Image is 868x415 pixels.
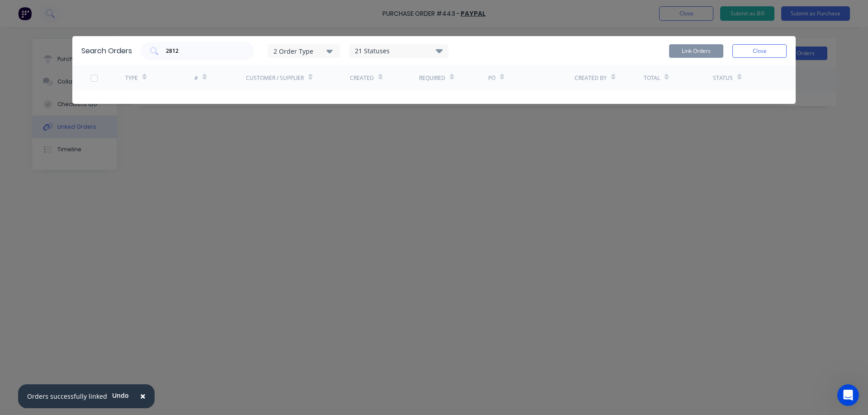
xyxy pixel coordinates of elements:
button: Close [732,44,787,58]
div: Required [419,74,445,82]
div: 21 Statuses [349,46,448,56]
div: Total [644,74,660,82]
button: Send a message… [155,292,170,307]
div: Created By [575,74,607,82]
img: Profile image for Maricar [26,5,40,19]
div: Hi [PERSON_NAME], the pricing seems to be reverting and the margin might be causing the issue. Ar... [14,30,141,75]
div: Caitlin says… [7,168,174,251]
input: Search orders... [165,47,240,56]
button: Upload attachment [14,296,21,303]
button: Gif picker [43,296,50,303]
p: Active in the last 15m [44,11,108,20]
button: Close [131,386,155,407]
div: TYPE [125,74,138,82]
div: Orders successfully linked [27,392,107,401]
textarea: Message… [8,277,173,292]
h1: Maricar [44,5,71,11]
div: Close [159,4,175,20]
button: Link Orders [669,44,723,58]
div: Hi [PERSON_NAME], the pricing seems to be reverting and the margin might be causing the issue. Ar... [7,25,148,80]
div: Caitlin says… [7,251,174,315]
button: Emoji picker [28,296,36,303]
button: 2 Order Type [268,44,340,58]
button: Undo [107,389,134,402]
div: Search Orders [81,46,132,56]
div: Status [713,74,733,82]
button: Home [142,4,159,21]
span: × [140,390,146,402]
button: Start recording [57,296,65,303]
div: 2 Order Type [274,46,334,56]
div: # [194,74,198,82]
div: PO [488,74,495,82]
div: Customer / Supplier [246,74,304,82]
iframe: Intercom live chat [837,384,859,406]
div: Created [350,74,374,82]
button: go back [6,4,23,21]
div: Maricar says… [7,25,174,87]
div: Caitlin says… [7,87,174,168]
